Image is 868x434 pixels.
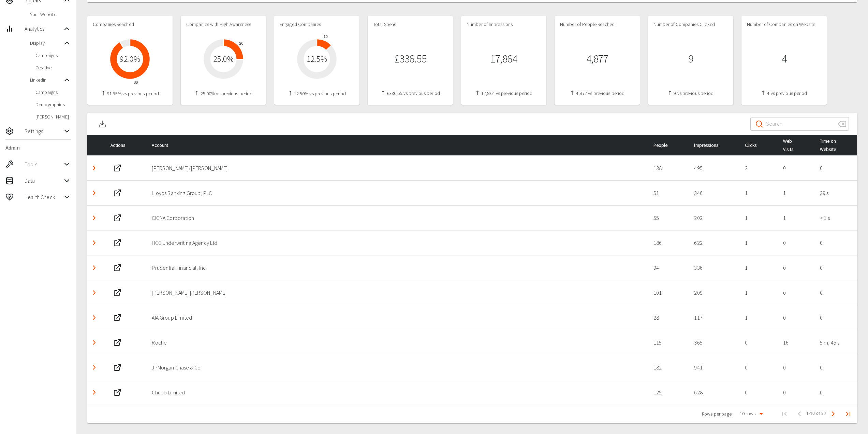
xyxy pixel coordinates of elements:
[152,141,179,149] span: Account
[745,239,772,247] p: 1
[694,239,734,247] p: 622
[25,160,63,168] span: Tools
[467,90,541,97] h4: 17,864 vs previous period
[324,35,328,39] tspan: 10
[653,363,683,372] p: 182
[688,53,693,65] h1: 9
[30,76,63,83] span: LinkedIn
[694,264,734,272] p: 336
[745,289,772,297] p: 1
[653,189,683,197] p: 51
[820,239,852,247] p: 0
[152,313,642,322] p: AIA Group Limited
[793,407,806,421] span: Previous Page
[826,407,840,421] button: Next Page
[307,54,327,64] h2: 12.5 %
[653,22,728,28] h4: Number of Companies Clicked
[755,120,763,128] svg: Search
[783,239,809,247] p: 0
[152,239,642,247] p: HCC Underwriting Agency Ltd
[745,363,772,372] p: 0
[87,386,101,399] button: Detail panel visibility toggle
[653,313,683,322] p: 28
[87,186,101,200] button: Detail panel visibility toggle
[694,289,734,297] p: 209
[783,137,809,153] div: Web Visits
[87,236,101,250] button: Detail panel visibility toggle
[280,22,354,28] h4: Engaged Companies
[783,264,809,272] p: 0
[111,211,124,225] button: Web Site
[653,239,683,247] p: 186
[111,236,124,250] button: Web Site
[653,214,683,222] p: 55
[95,113,109,135] button: Download
[111,286,124,299] button: Web Site
[776,406,793,422] span: First Page
[186,91,261,97] h4: 25.00% vs previous period
[747,22,821,28] h4: Number of Companies on Website
[653,141,679,149] span: People
[653,141,683,149] div: People
[586,53,608,65] h1: 4,877
[87,161,101,175] button: Detail panel visibility toggle
[111,141,136,149] span: Actions
[783,137,806,153] span: Web Visits
[820,137,849,153] span: Time on Website
[111,261,124,275] button: Web Site
[467,22,541,28] h4: Number of Impressions
[280,91,354,97] h4: 12.50% vs previous period
[152,388,642,396] p: Chubb Limited
[783,363,809,372] p: 0
[735,409,765,419] div: 10 rows
[820,388,852,396] p: 0
[111,141,141,149] div: Actions
[783,289,809,297] p: 0
[806,410,826,417] span: 1-10 of 87
[373,90,447,97] h4: £336.55 vs previous period
[653,289,683,297] p: 101
[30,40,63,46] span: Display
[186,22,261,28] h4: Companies with High Awareness
[745,264,772,272] p: 1
[745,164,772,172] p: 2
[840,406,856,422] button: Last Page
[766,114,833,134] input: Search
[820,164,852,172] p: 0
[783,388,809,396] p: 0
[213,54,234,64] h2: 25.0 %
[738,410,757,417] div: 10 rows
[694,388,734,396] p: 628
[694,189,734,197] p: 346
[783,313,809,322] p: 0
[747,90,821,97] h4: 4 vs previous period
[152,189,642,197] p: Lloyds Banking Group, PLC
[694,164,734,172] p: 495
[820,137,852,153] div: Time on Website
[111,386,124,399] button: Web Site
[120,54,140,64] h2: 92.0 %
[111,311,124,324] button: Web Site
[745,141,772,149] div: Clicks
[25,127,63,135] span: Settings
[25,25,63,33] span: Analytics
[653,164,683,172] p: 138
[394,53,427,65] h1: £336.55
[87,336,101,349] button: Detail panel visibility toggle
[93,91,167,97] h4: 91.95% vs previous period
[745,338,772,347] p: 0
[653,388,683,396] p: 125
[239,41,244,45] tspan: 20
[87,211,101,225] button: Detail panel visibility toggle
[783,189,809,197] p: 1
[152,164,642,172] p: [PERSON_NAME]/[PERSON_NAME]
[653,264,683,272] p: 94
[35,101,71,108] span: Demographics
[745,189,772,197] p: 1
[782,53,787,65] h1: 4
[35,89,71,96] span: Campaigns
[820,264,852,272] p: 0
[111,336,124,349] button: Web Site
